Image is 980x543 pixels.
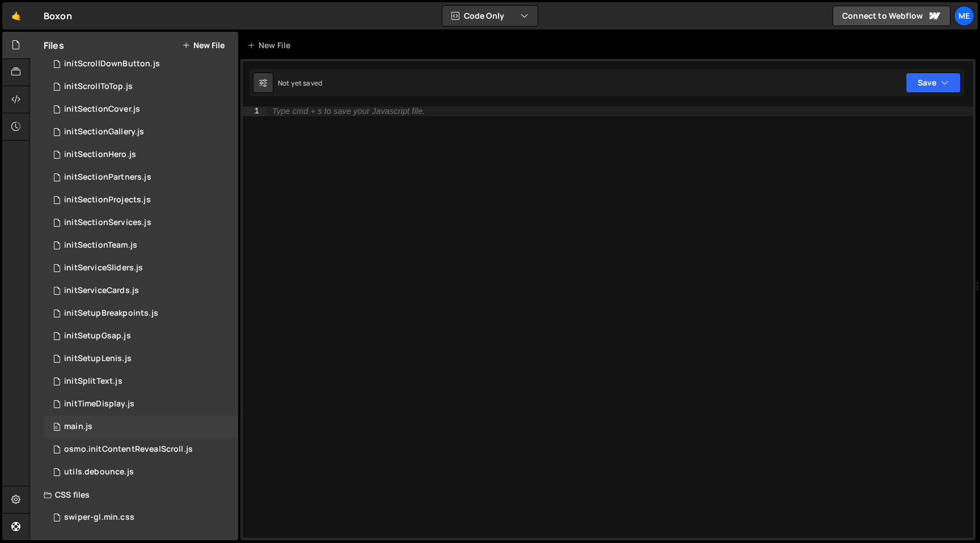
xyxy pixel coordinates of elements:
span: 0 [53,423,60,432]
div: utils.debounce.js [64,467,134,477]
a: Connect to Webflow [833,6,951,26]
a: 🤙 [2,2,30,29]
button: New File [182,41,225,50]
div: initSectionCover.js [64,104,140,114]
div: main.js [64,422,92,432]
div: initScrollToTop.js [64,82,133,92]
div: Type cmd + s to save your Javascript file. [272,107,425,116]
button: Code Only [442,6,538,26]
div: 16666/45471.js [44,461,238,483]
div: 16666/45581.js [44,393,238,415]
div: initTimeDisplay.js [64,399,134,409]
div: 16666/45509.js [44,438,238,461]
div: 16666/45574.js [44,279,238,302]
div: 16666/45457.js [44,415,238,438]
div: 16666/45498.js [44,189,238,211]
div: 16666/45559.css [44,506,238,529]
div: 16666/45460.js [44,347,238,370]
div: initSetupGsap.js [64,331,131,341]
div: initSectionHero.js [64,150,136,160]
div: 16666/45474.js [44,121,238,143]
div: initServiceSliders.js [64,263,143,273]
div: 16666/45461.js [44,75,238,98]
div: initServiceCards.js [64,286,139,296]
div: initSetupLenis.js [64,354,132,364]
div: 16666/45458.js [44,325,238,347]
div: Not yet saved [278,78,322,88]
div: 16666/45475.js [44,370,238,393]
div: initSectionPartners.js [64,172,151,183]
div: 16666/45600.js [44,257,238,279]
div: Boxon [44,9,72,23]
div: initSectionGallery.js [64,127,144,137]
div: New File [247,40,295,51]
div: 1 [243,107,267,116]
div: 16666/45552.js [44,166,238,189]
button: Save [906,73,961,93]
div: 16666/45543.js [44,143,238,166]
div: initScrollDownButton.js [64,59,160,69]
div: 16666/45468.js [44,98,238,121]
div: initSetupBreakpoints.js [64,308,158,319]
a: Me [954,6,974,26]
div: initSplitText.js [64,376,122,387]
div: initSectionTeam.js [64,240,137,251]
div: initSectionProjects.js [64,195,151,205]
div: 16666/45554.js [44,211,238,234]
div: initSectionServices.js [64,218,151,228]
div: 16666/45556.js [44,234,238,257]
div: 16666/45538.js [44,53,238,75]
div: swiper-gl.min.css [64,512,134,523]
div: osmo.initContentRevealScroll.js [64,444,193,455]
div: 16666/45459.js [44,302,238,325]
div: CSS files [30,483,238,506]
h2: Files [44,39,64,52]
